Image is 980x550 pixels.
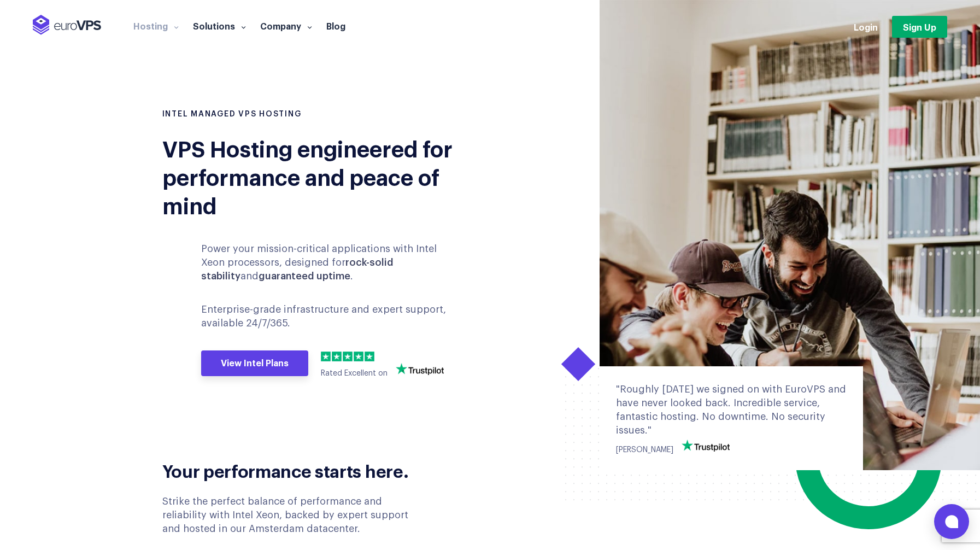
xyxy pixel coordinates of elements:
[201,350,308,377] a: View Intel Plans
[253,20,319,31] a: Company
[321,370,388,377] span: Rated Excellent on
[162,109,482,120] h1: INTEL MANAGED VPS HOSTING
[854,21,878,33] a: Login
[343,352,353,361] img: 3
[259,271,350,281] b: guaranteed uptime
[616,446,673,454] span: [PERSON_NAME]
[201,242,460,284] p: Power your mission-critical applications with Intel Xeon processors, designed for and .
[162,133,482,219] div: VPS Hosting engineered for performance and peace of mind
[332,352,342,361] img: 2
[321,352,331,361] img: 1
[616,383,847,438] div: "Roughly [DATE] we signed on with EuroVPS and have never looked back. Incredible service, fantast...
[365,352,374,361] img: 5
[319,20,353,31] a: Blog
[892,16,947,38] a: Sign Up
[126,20,186,31] a: Hosting
[201,258,394,281] b: rock-solid stability
[934,504,969,539] button: Open chat window
[354,352,363,361] img: 4
[162,459,426,481] h2: Your performance starts here.
[186,20,253,31] a: Solutions
[33,15,101,35] img: EuroVPS
[201,303,460,330] p: Enterprise-grade infrastructure and expert support, available 24/7/365.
